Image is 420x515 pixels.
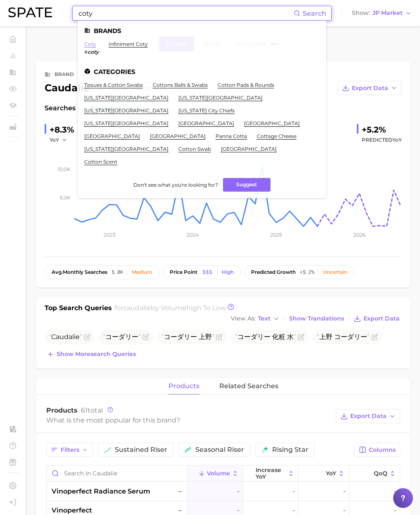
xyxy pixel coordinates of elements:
span: - [394,487,397,496]
button: Suggest [223,178,271,192]
span: vinoperfect radiance serum [52,487,150,496]
a: cotton swab [178,146,211,152]
span: Searches [45,103,76,113]
a: cotton pads & rounds [218,82,274,88]
input: Search in caudalie [47,465,187,481]
button: Export Data [351,313,402,325]
span: Don't see what you're looking for? [133,182,218,188]
button: ShowJP Market [350,8,414,19]
a: [US_STATE][GEOGRAPHIC_DATA] [84,120,168,126]
a: [GEOGRAPHIC_DATA] [244,120,300,126]
a: panna cotta [216,133,247,139]
span: - [292,487,295,496]
span: - [343,487,346,496]
div: High [222,269,234,275]
a: coty [84,41,96,47]
a: [US_STATE][GEOGRAPHIC_DATA] [178,95,263,101]
a: [US_STATE][GEOGRAPHIC_DATA] [84,95,168,101]
button: Flag as miscategorized or irrelevant [371,334,378,340]
h1: Top Search Queries [45,303,112,313]
span: コーダリー 上野 [161,333,214,341]
a: Log out. Currently logged in with e-mail yumi.toki@spate.nyc. [7,496,19,508]
button: vinoperfect radiance serum–---- [47,482,400,501]
span: total [81,406,103,414]
button: QoQ [349,465,400,482]
li: Brands [84,27,320,34]
a: infiniment coty [109,41,148,47]
a: [GEOGRAPHIC_DATA] [150,133,206,139]
button: Show Translations [287,313,346,324]
span: Predicted [362,135,402,145]
span: price point [170,269,197,275]
li: Categories [84,68,320,75]
button: avg.monthly searches5.0kMedium [45,265,159,279]
span: コーダリー [103,333,141,341]
span: caudalie [123,304,151,312]
a: tissues & cotton swabs [84,82,143,88]
span: JP Market [373,11,403,15]
input: Search here for a brand, industry, or ingredient [78,6,294,20]
a: [US_STATE][GEOGRAPHIC_DATA] [84,107,168,114]
button: Flag as miscategorized or irrelevant [84,334,90,340]
span: Products [46,406,78,414]
span: Filters [61,446,79,453]
span: YoY [50,136,59,143]
span: - [237,487,240,496]
div: +8.3% [50,123,74,136]
img: seasonal riser [185,446,191,453]
h2: for by Volume [114,303,226,313]
span: Show [352,11,370,15]
span: コーダリー 化粧 水 [235,333,296,341]
img: rising star [261,446,268,453]
span: Volume [207,470,230,477]
button: Flag as miscategorized or irrelevant [216,334,223,340]
span: +5.2% [300,269,314,275]
div: caudalie [45,83,90,93]
span: Text [258,316,271,321]
span: increase YoY [256,467,286,480]
div: brand [55,69,74,79]
span: sustained riser [115,446,167,453]
span: # [84,49,88,55]
span: – [176,487,184,496]
a: [GEOGRAPHIC_DATA] [221,146,277,152]
span: Columns [369,446,396,453]
span: Caudalie [51,333,80,341]
tspan: 2024 [187,232,199,238]
span: 上野 コーダリー [317,333,370,341]
span: 61 [81,406,88,414]
button: Flag as miscategorized or irrelevant [142,334,149,340]
a: [GEOGRAPHIC_DATA] [178,120,234,126]
a: [US_STATE] city chiefs [178,107,235,114]
em: coty [88,49,99,55]
span: Show Translations [289,315,344,322]
button: predicted growth+5.2%Uncertain [244,265,354,279]
button: Show moresearch queries [45,349,138,360]
span: Search [303,9,326,17]
span: View As [231,316,256,321]
span: YoY [392,137,402,143]
img: sustained riser [104,446,111,453]
tspan: 2025 [270,232,282,238]
button: View AsText [229,313,282,324]
span: 5.0k [112,269,123,275]
button: Volume [187,465,243,482]
button: increase YoY [243,465,299,482]
div: What is the most popular for this brand? [46,415,332,426]
tspan: 2026 [354,232,365,238]
span: seasonal riser [195,446,244,453]
img: SPATE [8,7,52,17]
a: cottage cheese [257,133,297,139]
div: +5.2% [362,123,402,136]
a: [GEOGRAPHIC_DATA] [84,133,140,139]
div: Medium [132,269,152,275]
span: high to low [186,304,226,312]
button: price pointHigh [163,265,241,279]
tspan: 10.0k [58,166,71,172]
tspan: 2023 [104,232,116,238]
tspan: 5.0k [60,195,71,201]
span: Export Data [352,85,388,92]
button: YoY [299,465,349,482]
span: predicted growth [251,269,296,275]
a: cottons balls & swabs [153,82,208,88]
